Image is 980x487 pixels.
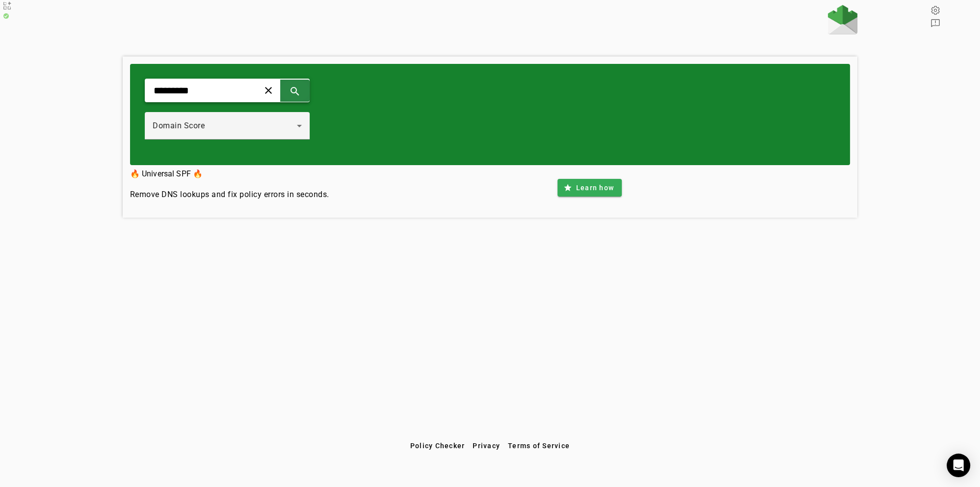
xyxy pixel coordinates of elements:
[576,183,614,193] span: Learn how
[130,189,329,201] h4: Remove DNS lookups and fix policy errors in seconds.
[406,437,469,455] button: Policy Checker
[508,442,570,450] span: Terms of Service
[469,437,504,455] button: Privacy
[410,442,465,450] span: Policy Checker
[828,5,857,37] a: Home
[557,179,622,197] button: Learn how
[504,437,574,455] button: Terms of Service
[947,454,970,477] div: Open Intercom Messenger
[130,167,329,181] h3: 🔥 Universal SPF 🔥
[153,121,205,130] span: Domain Score
[473,442,500,450] span: Privacy
[828,5,857,34] img: Fraudmarc Logo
